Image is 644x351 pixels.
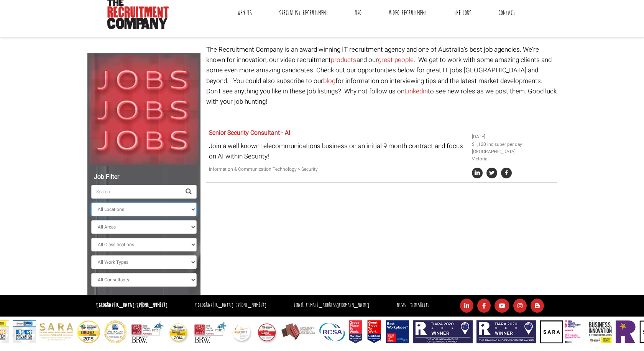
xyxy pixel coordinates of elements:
li: Email: [292,300,371,311]
li: [GEOGRAPHIC_DATA] Victoria [472,148,554,163]
input: Search [91,185,181,199]
a: great people [378,55,414,65]
li: [GEOGRAPHIC_DATA]: [193,300,268,311]
a: RPO [349,3,367,23]
img: Jobs, Jobs, Jobs [87,53,200,166]
a: The Jobs [448,3,477,23]
p: Join a well known telecommunications business on an initial 9 month contract and focus on AI with... [209,141,466,162]
a: News [397,302,406,309]
h5: Job Filter [91,174,197,181]
a: [EMAIL_ADDRESS][DOMAIN_NAME] [306,302,369,309]
li: $1,120 inc super per day [472,141,554,148]
a: Video Recruitment [383,3,433,23]
a: Senior Security Consultant - AI [209,128,290,137]
a: [PHONE_NUMBER] [136,302,168,309]
a: Specialist Recruitment [273,3,334,23]
li: [DATE] [472,133,554,140]
a: Linkedin [404,87,428,96]
a: Contact [493,3,521,23]
a: [PHONE_NUMBER] [235,302,266,309]
strong: [GEOGRAPHIC_DATA]: [96,302,168,309]
a: products [331,55,356,65]
p: The Recruitment Company is an award winning IT recruitment agency and one of Australia's best job... [206,44,557,107]
a: Why Us [232,3,258,23]
p: Information & Communication Technology > Security [209,166,466,173]
a: Timesheets [410,302,429,309]
a: blog [323,76,335,86]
